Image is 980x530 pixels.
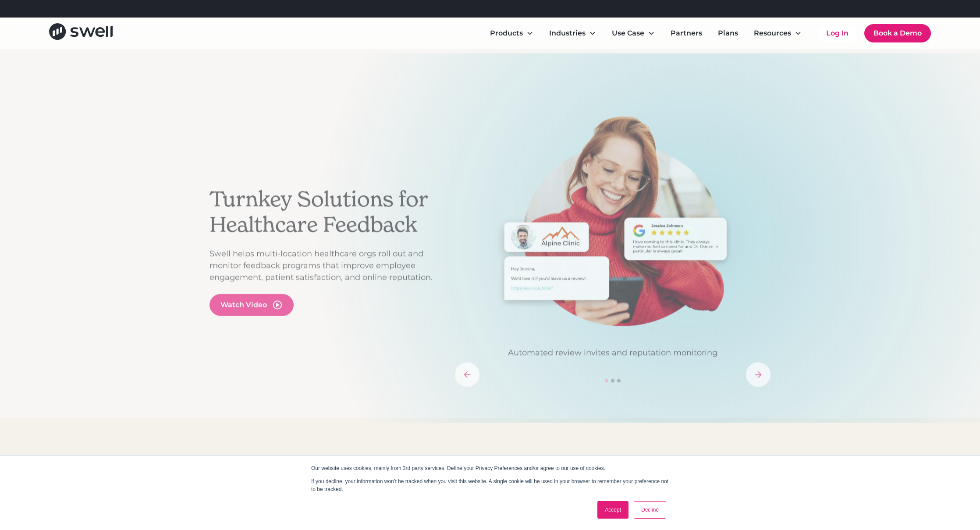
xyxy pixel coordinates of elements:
[483,25,540,42] div: Products
[864,24,931,42] a: Book a Demo
[597,501,628,519] a: Accept
[455,116,771,359] div: 1 of 3
[746,362,771,387] div: next slide
[220,300,267,310] div: Watch Video
[634,501,666,519] a: Decline
[455,116,771,387] div: carousel
[209,248,446,283] p: Swell helps multi-location healthcare orgs roll out and monitor feedback programs that improve em...
[542,25,603,42] div: Industries
[754,28,791,39] div: Resources
[611,379,614,382] div: Show slide 2 of 3
[209,187,446,237] h2: Turnkey Solutions for Healthcare Feedback
[455,362,479,387] div: previous slide
[617,379,621,382] div: Show slide 3 of 3
[490,28,523,39] div: Products
[549,28,586,39] div: Industries
[711,25,745,42] a: Plans
[209,294,294,316] a: open lightbox
[817,25,857,42] a: Log In
[605,25,662,42] div: Use Case
[612,28,644,39] div: Use Case
[311,464,669,472] p: Our website uses cookies, mainly from 3rd party services. Define your Privacy Preferences and/or ...
[747,25,809,42] div: Resources
[49,23,113,43] a: home
[455,347,771,359] p: Automated review invites and reputation monitoring
[605,379,608,382] div: Show slide 1 of 3
[311,477,669,493] p: If you decline, your information won’t be tracked when you visit this website. A single cookie wi...
[664,25,709,42] a: Partners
